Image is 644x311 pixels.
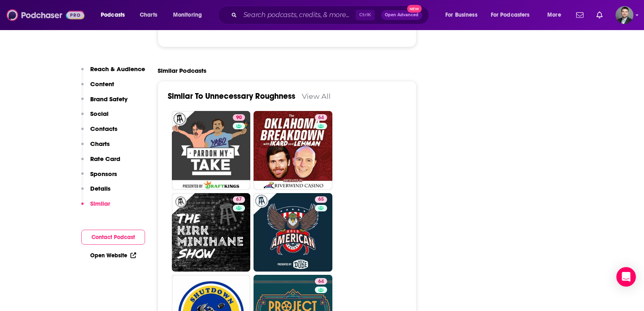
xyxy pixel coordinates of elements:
[158,67,206,74] h2: Similar Podcasts
[440,9,488,22] button: open menu
[236,196,242,204] span: 67
[356,10,375,20] span: Ctrl K
[81,155,120,170] button: Rate Card
[240,9,356,22] input: Search podcasts, credits, & more...
[616,267,636,287] div: Open Intercom Messenger
[233,196,245,203] a: 67
[81,95,128,110] button: Brand Safety
[315,278,327,285] a: 64
[616,6,633,24] img: User Profile
[90,252,136,259] a: Open Website
[81,140,110,155] button: Charts
[302,92,331,100] a: View All
[90,185,111,192] p: Details
[81,185,111,200] button: Details
[167,9,212,22] button: open menu
[172,193,251,272] a: 67
[491,9,530,21] span: For Podcasters
[101,9,125,21] span: Podcasts
[236,114,242,122] span: 90
[315,114,327,121] a: 64
[381,10,422,20] button: Open AdvancedNew
[318,114,324,122] span: 64
[593,8,606,22] a: Show notifications dropdown
[7,7,85,23] img: Podchaser - Follow, Share and Rate Podcasts
[81,65,145,80] button: Reach & Audience
[172,111,251,190] a: 90
[81,170,117,185] button: Sponsors
[173,9,202,21] span: Monitoring
[90,110,108,117] p: Social
[542,9,571,22] button: open menu
[81,125,117,140] button: Contacts
[254,111,332,190] a: 64
[90,80,114,88] p: Content
[318,278,324,286] span: 64
[233,114,245,121] a: 90
[90,170,117,178] p: Sponsors
[134,9,162,22] a: Charts
[140,9,157,21] span: Charts
[90,125,117,133] p: Contacts
[90,140,110,148] p: Charts
[81,200,110,215] button: Similar
[407,5,422,13] span: New
[81,230,145,245] button: Contact Podcast
[95,9,135,22] button: open menu
[90,155,120,163] p: Rate Card
[90,95,128,103] p: Brand Safety
[226,6,437,24] div: Search podcasts, credits, & more...
[318,196,324,204] span: 65
[445,9,477,21] span: For Business
[616,6,633,24] span: Logged in as sstewart9
[315,196,327,203] a: 65
[616,6,633,24] button: Show profile menu
[90,65,145,73] p: Reach & Audience
[81,80,114,95] button: Content
[168,91,295,101] a: Similar To Unnecessary Roughness
[486,9,542,22] button: open menu
[81,110,108,125] button: Social
[254,193,332,272] a: 65
[90,200,110,207] p: Similar
[547,9,561,21] span: More
[385,13,418,17] span: Open Advanced
[573,8,587,22] a: Show notifications dropdown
